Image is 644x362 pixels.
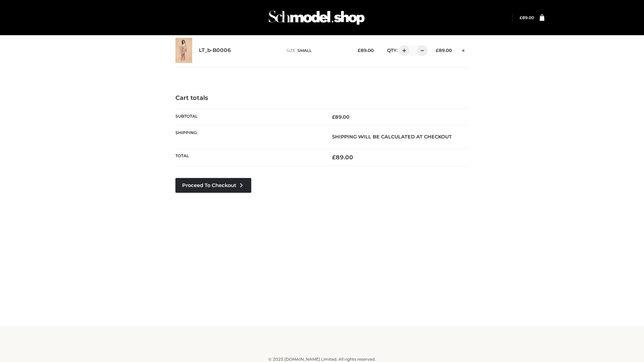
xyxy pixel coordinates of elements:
[175,125,322,148] th: Shipping:
[266,4,367,31] img: Schmodel Admin 964
[520,15,534,20] a: £89.00
[332,154,336,161] span: £
[380,45,425,56] div: QTY:
[332,114,350,120] bdi: 89.00
[175,38,192,63] img: LT_b-B0006 - SMALL
[175,178,251,193] a: Proceed to Checkout
[286,48,347,54] p: size :
[358,48,374,53] bdi: 89.00
[520,15,534,20] bdi: 89.00
[332,114,335,120] span: £
[175,95,469,102] h4: Cart totals
[298,48,312,53] span: SMALL
[436,48,439,53] span: £
[175,148,322,166] th: Total
[332,134,452,140] strong: Shipping will be calculated at checkout
[175,109,322,125] th: Subtotal
[332,154,353,161] bdi: 89.00
[199,47,231,54] a: LT_b-B0006
[520,15,522,20] span: £
[358,48,361,53] span: £
[436,48,452,53] bdi: 89.00
[459,45,469,54] a: Remove this item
